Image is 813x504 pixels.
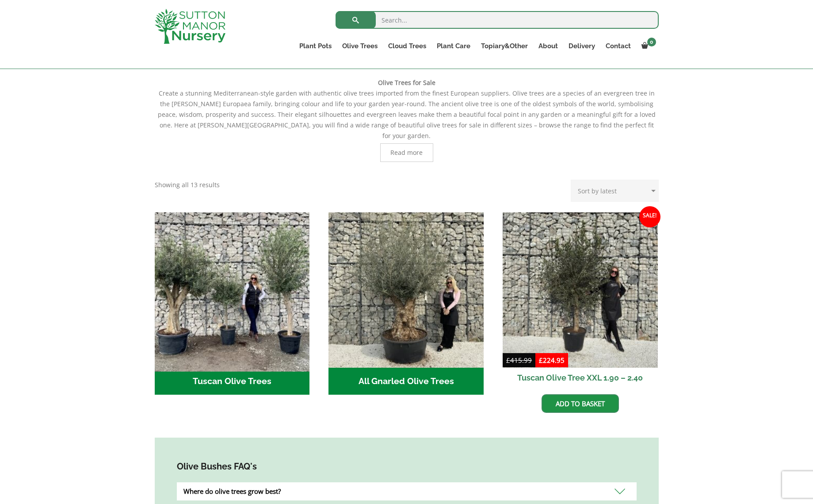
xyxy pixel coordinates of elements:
h4: Olive Bushes FAQ's [177,460,637,473]
img: Tuscan Olive Tree XXL 1.90 - 2.40 [503,212,658,368]
a: Plant Care [431,40,476,52]
div: Create a stunning Mediterranean-style garden with authentic olive trees imported from the finest ... [155,77,659,162]
a: Visit product category Tuscan Olive Trees [155,212,310,395]
a: Olive Trees [337,40,383,52]
a: Cloud Trees [383,40,431,52]
img: logo [155,9,225,44]
a: Add to basket: “Tuscan Olive Tree XXL 1.90 - 2.40” [542,394,619,413]
span: £ [539,356,543,365]
p: Showing all 13 results [155,180,220,190]
span: Sale! [639,206,660,227]
h2: Tuscan Olive Tree XXL 1.90 – 2.40 [503,368,658,388]
input: Search... [336,11,659,29]
a: Visit product category All Gnarled Olive Trees [328,212,484,395]
h2: All Gnarled Olive Trees [328,368,484,395]
div: Where do olive trees grow best? [177,482,637,500]
span: £ [506,356,510,365]
bdi: 224.95 [539,356,565,365]
span: 0 [647,38,656,46]
bdi: 415.99 [506,356,532,365]
a: Sale! Tuscan Olive Tree XXL 1.90 – 2.40 [503,212,658,388]
a: Contact [600,40,636,52]
select: Shop order [571,180,659,202]
a: About [533,40,563,52]
a: Plant Pots [294,40,337,52]
span: Read more [390,150,423,156]
img: Tuscan Olive Trees [151,208,313,371]
a: Delivery [563,40,600,52]
a: Topiary&Other [476,40,533,52]
b: Olive Trees for Sale [378,78,435,87]
h2: Tuscan Olive Trees [155,368,310,395]
img: All Gnarled Olive Trees [328,212,484,368]
a: 0 [636,40,659,52]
